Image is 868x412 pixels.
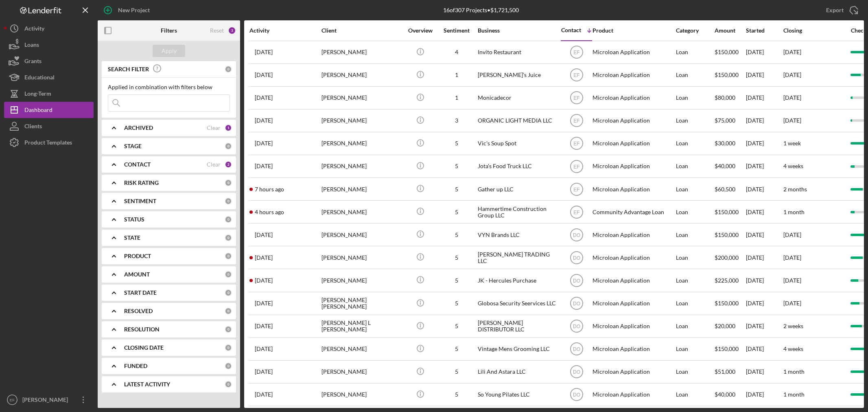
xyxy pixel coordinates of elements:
b: FUNDED [124,363,147,369]
div: Overview [405,27,435,34]
div: [DATE] [746,133,783,154]
div: [PERSON_NAME] [321,247,403,268]
div: 2 [225,161,232,168]
div: Microloan Application [593,178,674,200]
div: $60,500 [715,178,745,200]
div: 0 [225,142,232,150]
div: $51,000 [715,361,745,383]
div: [PERSON_NAME]'s Juice [478,64,559,86]
div: [PERSON_NAME] [321,338,403,360]
div: [PERSON_NAME] [321,110,403,131]
div: [DATE] [746,338,783,360]
div: $225,000 [715,270,745,291]
div: Loan [676,247,714,268]
div: Invito Restaurant [478,42,559,63]
div: Microloan Application [593,156,674,177]
button: Clients [4,118,94,134]
div: [DATE] [746,201,783,223]
div: Microloan Application [593,110,674,131]
div: [DATE] [746,247,783,268]
button: Apply [153,45,185,57]
time: 2025-05-15 23:01 [255,72,273,78]
button: Long-Term [4,85,94,102]
div: Microloan Application [593,338,674,360]
div: Lili And Astara LLC [478,361,559,383]
b: START DATE [124,289,157,296]
text: DO [573,301,580,307]
div: $150,000 [715,338,745,360]
div: 0 [225,362,232,370]
div: Microloan Application [593,316,674,337]
div: [DATE] [746,156,783,177]
time: [DATE] [783,71,801,78]
div: Loan [676,316,714,337]
div: Microloan Application [593,133,674,154]
time: [DATE] [783,231,801,238]
div: [DATE] [746,224,783,245]
div: Microloan Application [593,224,674,245]
div: Clear [207,161,221,168]
time: [DATE] [783,300,801,307]
div: [PERSON_NAME] [PERSON_NAME] [321,293,403,314]
div: Export [826,2,844,18]
div: 5 [436,300,477,307]
button: Product Templates [4,134,94,151]
div: $150,000 [715,224,745,245]
div: Loans [24,37,39,55]
text: EF [573,186,579,192]
button: Grants [4,53,94,69]
div: [PERSON_NAME] [321,87,403,109]
button: Dashboard [4,102,94,118]
div: ORGANIC LIGHT MEDIA LLC [478,110,559,131]
div: New Project [118,2,150,18]
div: Gather up LLC [478,178,559,200]
b: SENTIMENT [124,198,156,204]
div: [DATE] [746,64,783,86]
time: 4 weeks [783,162,803,169]
b: SEARCH FILTER [108,66,149,72]
text: DO [573,369,580,375]
div: Microloan Application [593,384,674,405]
div: Loan [676,224,714,245]
div: Microloan Application [593,42,674,63]
div: 3 [228,26,236,35]
div: [DATE] [746,178,783,200]
div: Loan [676,110,714,131]
div: 0 [225,307,232,315]
time: 2025-08-05 18:08 [255,391,273,398]
div: Apply [162,45,177,57]
div: So Young Pilates LLC [478,384,559,405]
time: 1 month [783,368,805,375]
div: Microloan Application [593,293,674,314]
div: $200,000 [715,247,745,268]
time: 2025-04-04 15:02 [255,94,273,101]
div: 0 [225,326,232,333]
b: STAGE [124,143,142,149]
div: Loan [676,270,714,291]
div: Closing [783,27,844,34]
div: Loan [676,42,714,63]
button: Export [818,2,864,18]
div: $150,000 [715,201,745,223]
button: Activity [4,20,94,37]
text: EF [573,141,579,147]
time: 2025-08-14 23:08 [255,368,273,375]
time: 4 weeks [783,345,803,352]
time: [DATE] [783,117,801,124]
time: 2025-08-18 14:44 [255,209,284,215]
time: 2 months [783,186,807,193]
div: Dashboard [24,102,52,120]
b: Filters [161,27,177,34]
div: Activity [24,20,44,39]
div: Loan [676,201,714,223]
div: $80,000 [715,87,745,109]
div: Loan [676,64,714,86]
div: 5 [436,163,477,169]
div: 1 [436,94,477,101]
text: EF [573,95,579,101]
text: DO [573,392,580,398]
text: DO [573,232,580,238]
